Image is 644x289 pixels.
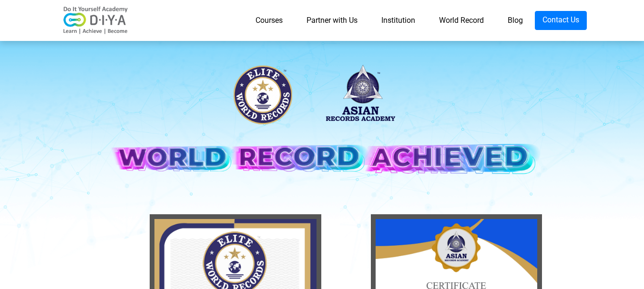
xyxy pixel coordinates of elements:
a: Courses [244,11,295,30]
a: Contact Us [535,11,587,30]
img: logo-v2.png [58,6,134,35]
a: Blog [496,11,535,30]
a: World Record [427,11,496,30]
img: banner-desk.png [103,57,542,198]
a: Institution [369,11,427,30]
a: Partner with Us [295,11,369,30]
